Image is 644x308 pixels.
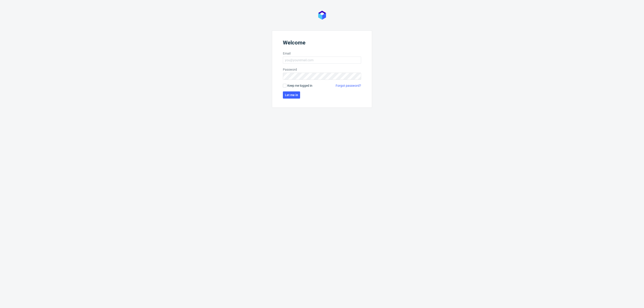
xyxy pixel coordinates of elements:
button: Let me in [283,91,300,99]
header: Welcome [283,40,361,48]
label: Email [283,51,361,56]
label: Password [283,67,361,72]
span: Keep me logged in [287,83,312,88]
input: you@youremail.com [283,57,361,64]
span: Let me in [285,93,298,97]
a: Forgot password? [336,83,361,88]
